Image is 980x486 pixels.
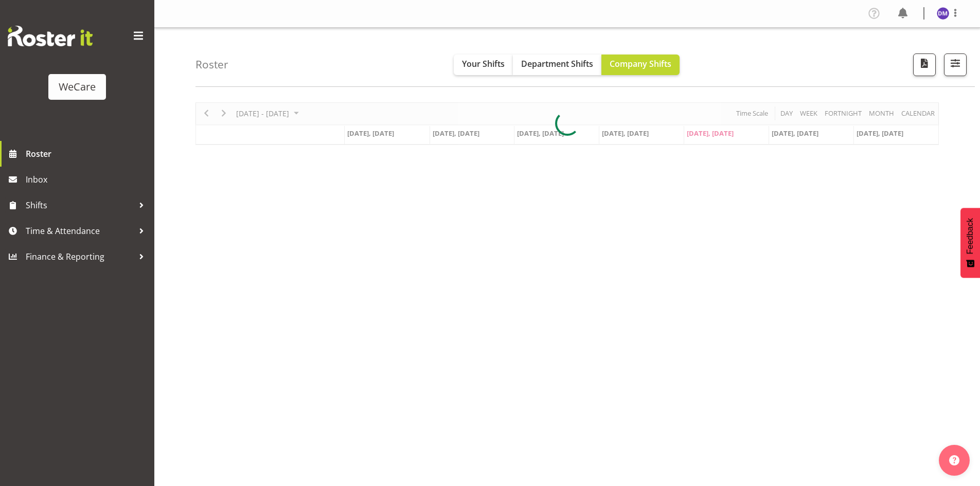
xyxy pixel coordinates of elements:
[966,218,975,254] span: Feedback
[944,53,967,76] button: Filter Shifts
[462,58,505,69] span: Your Shifts
[937,7,949,20] img: deepti-mahajan10466.jpg
[26,249,134,264] span: Finance & Reporting
[521,58,593,69] span: Department Shifts
[601,55,680,75] button: Company Shifts
[26,197,134,213] span: Shifts
[26,146,149,161] span: Roster
[913,53,936,76] button: Download a PDF of the roster according to the set date range.
[26,172,149,187] span: Inbox
[195,59,228,70] h4: Roster
[513,55,601,75] button: Department Shifts
[610,58,671,69] span: Company Shifts
[8,26,93,46] img: Rosterit website logo
[59,79,96,95] div: WeCare
[26,223,134,239] span: Time & Attendance
[960,208,980,278] button: Feedback - Show survey
[454,55,513,75] button: Your Shifts
[949,455,959,465] img: help-xxl-2.png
